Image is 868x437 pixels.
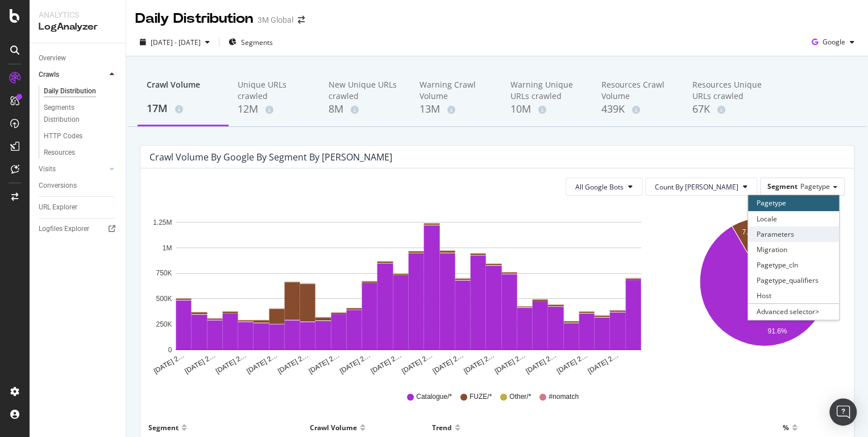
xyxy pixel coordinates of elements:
[742,228,758,236] text: 7.9%
[44,102,118,126] a: Segments Distribution
[224,33,277,51] button: Segments
[39,52,66,64] div: Overview
[39,163,56,175] div: Visits
[575,182,624,192] span: All Google Bots
[241,38,273,47] span: Segments
[748,303,839,319] div: Advanced selector >
[767,327,787,335] text: 91.6%
[783,418,789,436] div: %
[44,85,96,97] div: Daily Distribution
[44,147,118,159] a: Resources
[44,130,118,142] a: HTTP Codes
[44,130,82,142] div: HTTP Codes
[39,69,59,81] div: Crawls
[298,16,305,24] div: arrow-right-arrow-left
[420,102,492,117] div: 13M
[135,9,253,28] div: Daily Distribution
[420,79,492,102] div: Warning Crawl Volume
[151,38,201,47] span: [DATE] - [DATE]
[147,101,219,116] div: 17M
[238,79,310,102] div: Unique URLs crawled
[156,295,172,303] text: 500K
[748,211,839,226] div: Locale
[39,201,77,213] div: URL Explorer
[748,257,839,273] div: Pagetype_cln
[149,151,392,163] div: Crawl Volume by google by Segment by [PERSON_NAME]
[135,33,214,51] button: [DATE] - [DATE]
[39,223,89,235] div: Logfiles Explorer
[310,418,357,436] div: Crawl Volume
[748,242,839,257] div: Migration
[168,346,172,354] text: 0
[39,201,118,213] a: URL Explorer
[39,180,77,192] div: Conversions
[329,79,401,102] div: New Unique URLs crawled
[767,182,798,191] span: Segment
[44,85,118,97] a: Daily Distribution
[601,102,674,117] div: 439K
[39,20,117,34] div: LogAnalyzer
[238,102,310,117] div: 12M
[147,79,219,101] div: Crawl Volume
[748,195,839,211] div: Pagetype
[748,273,839,288] div: Pagetype_qualifiers
[39,9,117,20] div: Analytics
[645,178,757,196] button: Count By [PERSON_NAME]
[156,270,172,278] text: 750K
[329,102,401,117] div: 8M
[163,244,172,252] text: 1M
[39,180,118,192] a: Conversions
[470,392,492,402] span: FUZE/*
[800,182,830,191] span: Pagetype
[748,288,839,303] div: Host
[692,79,765,102] div: Resources Unique URLs crawled
[549,392,579,402] span: #nomatch
[416,392,452,402] span: Catalogue/*
[148,418,178,436] div: Segment
[258,14,293,26] div: 3M Global
[153,218,172,226] text: 1.25M
[39,69,106,81] a: Crawls
[432,418,452,436] div: Trend
[684,205,845,376] svg: A chart.
[509,392,531,402] span: Other/*
[807,33,859,51] button: Google
[823,37,845,47] span: Google
[510,102,583,117] div: 10M
[156,320,172,328] text: 250K
[829,398,857,426] div: Open Intercom Messenger
[149,205,667,376] svg: A chart.
[39,52,118,64] a: Overview
[44,102,107,126] div: Segments Distribution
[39,163,106,175] a: Visits
[510,79,583,102] div: Warning Unique URLs crawled
[566,178,642,196] button: All Google Bots
[692,102,765,117] div: 67K
[39,223,118,235] a: Logfiles Explorer
[655,182,738,192] span: Count By Day
[44,147,75,159] div: Resources
[601,79,674,102] div: Resources Crawl Volume
[748,226,839,242] div: Parameters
